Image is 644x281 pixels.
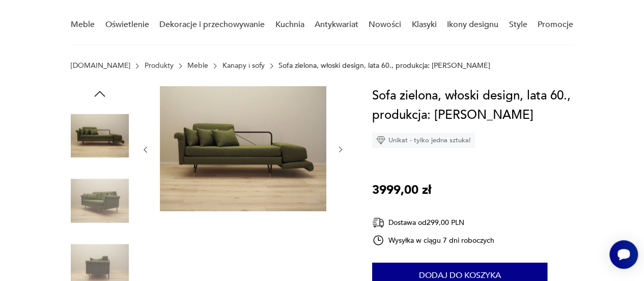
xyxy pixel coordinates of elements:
[160,86,326,211] img: Zdjęcie produktu Sofa zielona, włoski design, lata 60., produkcja: Włochy
[71,62,130,70] a: [DOMAIN_NAME]
[509,5,527,44] a: Style
[372,86,573,125] h1: Sofa zielona, włoski design, lata 60., produkcja: [PERSON_NAME]
[372,234,494,246] div: Wysyłka w ciągu 7 dni roboczych
[369,5,401,44] a: Nowości
[412,5,437,44] a: Klasyki
[372,181,431,200] p: 3999,00 zł
[376,136,385,145] img: Ikona diamentu
[315,5,358,44] a: Antykwariat
[278,62,490,70] p: Sofa zielona, włoski design, lata 60., produkcja: [PERSON_NAME]
[372,216,384,229] img: Ikona dostawy
[145,62,174,70] a: Produkty
[187,62,208,70] a: Meble
[372,133,475,148] div: Unikat - tylko jedna sztuka!
[71,5,95,44] a: Meble
[71,172,129,230] img: Zdjęcie produktu Sofa zielona, włoski design, lata 60., produkcja: Włochy
[275,5,304,44] a: Kuchnia
[538,5,573,44] a: Promocje
[609,240,638,269] iframe: Smartsupp widget button
[447,5,498,44] a: Ikony designu
[222,62,265,70] a: Kanapy i sofy
[372,216,494,229] div: Dostawa od 299,00 PLN
[71,107,129,165] img: Zdjęcie produktu Sofa zielona, włoski design, lata 60., produkcja: Włochy
[105,5,149,44] a: Oświetlenie
[159,5,265,44] a: Dekoracje i przechowywanie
